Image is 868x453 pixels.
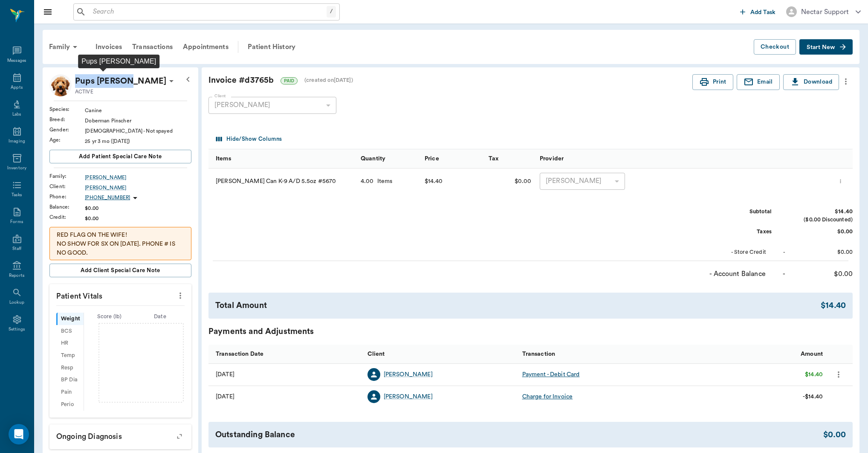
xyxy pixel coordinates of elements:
div: Nectar Support [801,7,849,17]
div: Items [208,149,356,168]
button: Download [783,74,839,90]
span: Add client Special Care Note [81,266,160,275]
div: Client [367,342,385,366]
div: Canine [85,107,191,114]
span: Add patient Special Care Note [79,152,162,161]
div: Resp [56,362,84,374]
button: Print [692,74,733,90]
p: RED FLAG ON THE WIFE! NO SHOW FOR SX ON [DATE]. PHONE # IS NO GOOD. [57,231,184,258]
div: $14.40 [425,175,443,188]
div: Family [44,37,85,57]
div: HR [56,337,84,350]
a: [PERSON_NAME] [384,370,433,379]
span: PAID [281,78,297,84]
div: Family : [49,172,85,180]
a: Appointments [178,37,234,57]
div: Quantity [361,147,385,171]
button: Start New [799,39,853,55]
div: Provider [535,149,683,168]
div: [DEMOGRAPHIC_DATA] - Not spayed [85,127,191,135]
button: Select columns [214,133,284,146]
div: $0.00 [85,204,191,212]
div: [PERSON_NAME] [208,97,336,114]
div: BP Dia [56,374,84,386]
div: 09/15/25 [216,392,234,401]
div: $0.00 [823,429,846,441]
button: Add client Special Care Note [49,264,191,277]
div: Transaction [522,342,556,366]
div: Transaction Date [216,342,263,366]
div: Transaction Date [208,344,363,363]
div: Appts [11,84,23,91]
div: Tax [484,149,535,168]
label: Client [214,93,226,99]
div: / [327,6,336,17]
div: Pups Wilhelm [75,74,166,88]
div: [PERSON_NAME] [85,174,191,181]
a: Invoices [90,37,127,57]
a: [PERSON_NAME] [85,184,191,192]
div: Credit : [49,213,85,221]
div: Payment - Debit Card [522,370,580,379]
div: Price [420,149,484,168]
div: - Account Balance [702,269,766,279]
div: $14.40 [821,299,846,312]
div: BCS [56,325,84,337]
div: Payments and Adjustments [208,325,853,338]
button: Nectar Support [779,4,868,20]
img: Profile Image [49,74,72,96]
div: [PERSON_NAME] [540,173,625,190]
p: [PHONE_NUMBER] [85,194,130,201]
p: Pups [PERSON_NAME] [75,74,166,88]
div: 4.00 [361,177,374,186]
div: Open Intercom Messenger [9,424,29,444]
div: Forms [10,219,23,225]
div: Date [135,313,185,321]
a: Patient History [243,37,301,57]
div: 09/15/25 [216,370,234,379]
div: Inventory [7,165,26,171]
div: Tasks [12,192,22,198]
div: Gender : [49,126,85,134]
a: Transactions [127,37,178,57]
div: Weight [56,313,84,325]
div: $0.00 [484,168,535,194]
div: Species : [49,105,85,113]
div: Charge for Invoice [522,392,573,401]
div: Staff [12,246,21,252]
div: Pups [PERSON_NAME] [78,55,159,68]
div: Transaction [518,344,673,363]
button: more [839,74,853,89]
div: Temp [56,349,84,362]
div: Balance : [49,203,85,211]
div: Lookup [9,299,24,306]
div: Amount [672,344,827,363]
button: more [174,288,187,303]
div: -$14.40 [803,392,823,401]
div: Invoice # d3765b [208,74,692,87]
div: Amount [801,342,823,366]
div: $0.00 [789,269,853,279]
a: [PERSON_NAME] [384,392,433,401]
div: Subtotal [708,208,772,216]
button: Add patient Special Care Note [49,150,191,163]
div: Quantity [356,149,420,168]
div: - Store Credit [702,248,766,256]
div: $14.40 [805,370,823,379]
div: (created on [DATE] ) [304,76,353,84]
div: - [783,248,785,256]
div: Total Amount [215,299,821,312]
div: Tax [489,147,498,171]
div: Breed : [49,116,85,123]
input: Search [90,6,327,18]
div: Labs [12,111,21,118]
div: $14.40 [789,208,853,216]
div: [PERSON_NAME] Can K-9 A/D 5.5oz #5670 [208,168,356,194]
button: more [836,174,845,189]
div: Taxes [708,228,772,236]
